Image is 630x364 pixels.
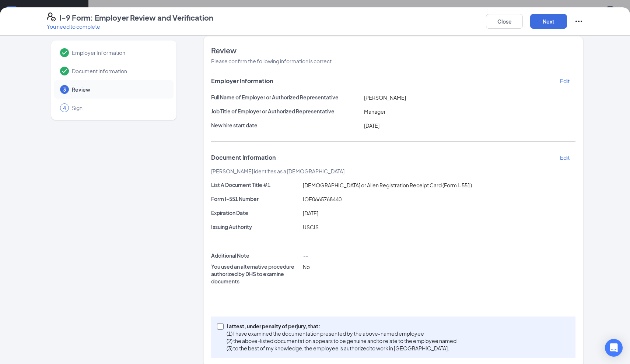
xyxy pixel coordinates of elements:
[211,121,361,129] p: New hire start date
[211,77,273,85] span: Employer Information
[605,339,623,357] div: Open Intercom Messenger
[211,45,575,56] span: Review
[211,93,361,101] p: Full Name of Employer or Authorized Representative
[63,86,66,93] span: 3
[211,154,276,161] span: Document Information
[303,264,310,270] span: No
[530,14,567,29] button: Next
[60,48,69,57] svg: Checkmark
[72,104,166,112] span: Sign
[63,104,66,112] span: 4
[211,168,344,174] span: [PERSON_NAME] identifies as a [DEMOGRAPHIC_DATA]
[47,13,56,21] svg: FormI9EVerifyIcon
[303,196,342,202] span: IOE0665768440
[303,210,318,216] span: [DATE]
[47,23,213,30] p: You need to complete
[486,14,523,29] button: Close
[227,344,456,352] p: (3) to the best of my knowledge, the employee is authorized to work in [GEOGRAPHIC_DATA].
[227,322,456,330] p: I attest, under penalty of perjury, that:
[211,223,300,230] p: Issuing Authority
[72,49,166,56] span: Employer Information
[303,182,472,188] span: [DEMOGRAPHIC_DATA] or Alien Registration Receipt Card (Form I-551)
[72,86,166,93] span: Review
[574,17,583,26] svg: Ellipses
[364,108,386,115] span: Manager
[211,195,300,202] p: Form I-551 Number
[364,94,406,101] span: [PERSON_NAME]
[227,337,456,344] p: (2) the above-listed documentation appears to be genuine and to relate to the employee named
[211,252,300,259] p: Additional Note
[560,77,570,85] p: Edit
[227,330,456,337] p: (1) I have examined the documentation presented by the above-named employee
[211,181,300,188] p: List A Document Title #1
[560,154,570,161] p: Edit
[211,58,333,64] span: Please confirm the following information is correct.
[211,209,300,216] p: Expiration Date
[72,67,166,75] span: Document Information
[60,67,69,75] svg: Checkmark
[211,263,300,285] p: You used an alternative procedure authorized by DHS to examine documents
[59,13,213,23] h4: I-9 Form: Employer Review and Verification
[303,224,319,230] span: USCIS
[364,122,379,129] span: [DATE]
[303,252,308,259] span: --
[211,107,361,115] p: Job Title of Employer or Authorized Representative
